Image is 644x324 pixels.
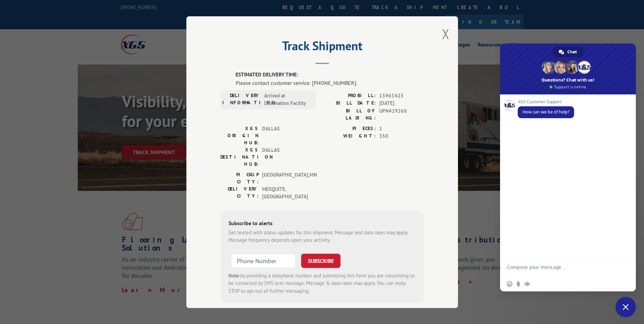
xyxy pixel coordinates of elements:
span: Audio message [525,281,530,287]
span: Arrived at Destination Facility [264,92,310,107]
label: DELIVERY INFORMATION: [222,92,261,107]
span: 350 [379,132,424,140]
button: Close modal [442,25,449,43]
label: ESTIMATED DELIVERY TIME: [236,71,424,79]
span: DALLAS [262,125,308,146]
div: Please contact customer service: [PHONE_NUMBER]. [236,78,424,87]
div: Get texted with status updates for this shipment. Message and data rates may apply. Message frequ... [228,229,416,244]
span: 15963425 [379,92,424,100]
span: 1 [379,125,424,132]
span: How can we be of help? [522,109,569,115]
strong: Note: [228,272,240,278]
label: PICKUP CITY: [220,171,259,185]
div: Subscribe to alerts [228,219,416,229]
label: DELIVERY CITY: [220,185,259,200]
span: [GEOGRAPHIC_DATA] , MN [262,171,308,185]
textarea: Compose your message... [507,264,614,276]
span: XGS Customer Support [518,100,574,104]
span: [DATE] [379,100,424,107]
span: UPN429268 [379,107,424,121]
label: BILL OF LADING: [322,107,376,121]
label: XGS DESTINATION HUB: [220,146,259,167]
label: WEIGHT: [322,132,376,140]
input: Phone Number [231,253,296,268]
span: MESQUITE , [GEOGRAPHIC_DATA] [262,185,308,200]
label: XGS ORIGIN HUB: [220,125,259,146]
span: DALLAS [262,146,308,167]
label: BILL DATE: [322,100,376,107]
label: PIECES: [322,125,376,132]
div: Chat [553,47,584,57]
label: PROBILL: [322,92,376,100]
div: by providing a telephone number and submitting this form you are consenting to be contacted by SM... [228,272,416,295]
span: Send a file [516,281,521,287]
div: Close chat [615,297,636,317]
span: Chat [567,47,577,57]
span: Insert an emoji [507,281,512,287]
button: SUBSCRIBE [301,253,341,268]
h2: Track Shipment [220,41,424,54]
